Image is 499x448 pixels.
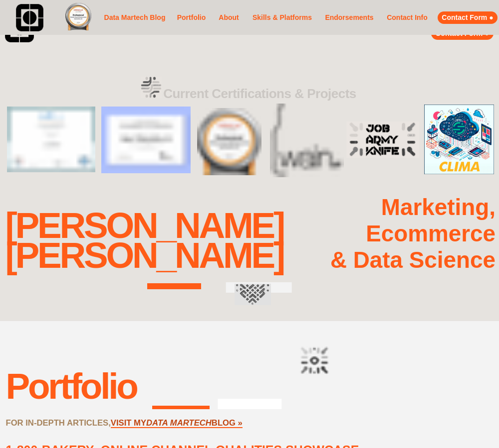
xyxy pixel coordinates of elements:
a: Contact Info [384,11,431,24]
a: BLOG » [212,418,243,428]
strong: Marketing, [381,195,496,220]
a: About [216,11,242,24]
strong: Ecommerce [366,221,496,246]
a: VISIT MY [111,418,146,428]
a: Skills & Platforms [249,7,315,29]
a: Endorsements [322,11,376,24]
strong: Current Certifications & Projects [163,86,356,101]
a: Data Martech Blog [102,3,167,32]
iframe: Chat Widget [449,400,499,448]
a: Contact Form ● [438,11,498,24]
strong: FOR IN-DEPTH ARTICLES, [5,418,110,428]
a: DATA MARTECH [146,418,212,428]
strong: & Data Science [330,247,496,273]
div: [PERSON_NAME] [PERSON_NAME] [5,211,283,271]
a: Portfolio [175,7,208,29]
div: Portfolio [5,365,136,407]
